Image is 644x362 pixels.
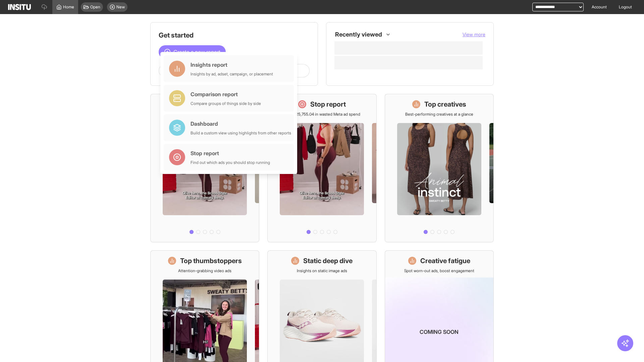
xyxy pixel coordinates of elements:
span: Home [63,4,74,10]
p: Attention-grabbing video ads [178,268,231,274]
div: Dashboard [191,120,291,128]
div: Insights report [191,61,273,69]
div: Build a custom view using highlights from other reports [191,130,291,136]
span: View more [463,32,485,37]
div: Stop report [191,149,270,157]
div: Find out which ads you should stop running [191,160,270,165]
div: Insights by ad, adset, campaign, or placement [191,71,273,77]
h1: Stop report [310,100,346,109]
p: Best-performing creatives at a glance [405,112,473,117]
div: Compare groups of things side by side [191,101,261,106]
span: Open [90,4,100,10]
a: Top creativesBest-performing creatives at a glance [385,94,494,242]
p: Save £25,755.04 in wasted Meta ad spend [284,112,360,117]
h1: Static deep dive [303,256,353,265]
h1: Get started [159,31,310,40]
a: Stop reportSave £25,755.04 in wasted Meta ad spend [267,94,376,242]
button: Create a new report [159,45,226,59]
button: View more [463,31,485,38]
span: Create a new report [173,48,220,56]
p: Insights on static image ads [297,268,347,274]
span: New [116,4,125,10]
h1: Top thumbstoppers [180,256,242,265]
h1: Top creatives [424,100,466,109]
img: Logo [8,4,31,10]
a: What's live nowSee all active ads instantly [150,94,259,242]
div: Comparison report [191,90,261,98]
